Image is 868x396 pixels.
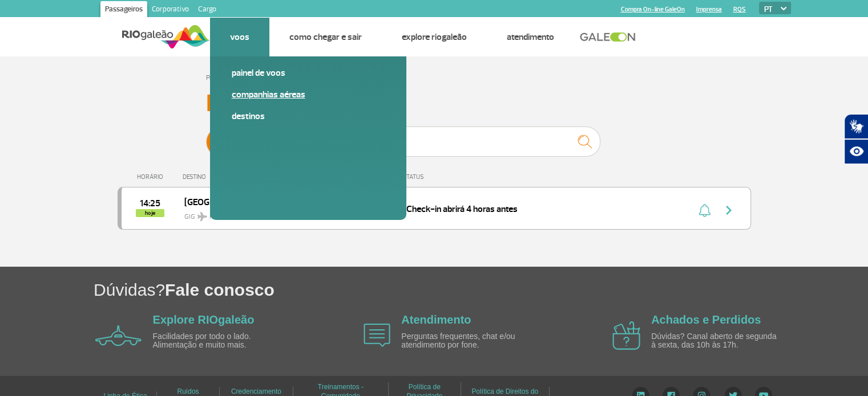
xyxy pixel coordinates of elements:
[136,209,164,217] span: hoje
[844,114,868,139] button: Abrir tradutor de língua de sinais.
[289,31,362,43] a: Como chegar e sair
[232,88,385,101] a: Companhias Aéreas
[232,110,385,123] a: Destinos
[401,332,532,350] p: Perguntas frequentes, chat e/ou atendimento por fone.
[406,203,518,215] span: Check-in abrirá 4 horas antes
[197,212,207,221] img: destiny_airplane.svg
[230,31,249,43] a: Voos
[401,313,471,326] a: Atendimento
[733,6,746,13] a: RQS
[621,6,685,13] a: Compra On-line GaleOn
[121,173,183,181] div: HORÁRIO
[397,173,490,181] div: STATUS
[209,212,221,222] span: FCO
[193,1,221,19] a: Cargo
[206,89,663,118] h3: Painel de Voos
[844,139,868,164] button: Abrir recursos assistivos.
[696,6,722,13] a: Imprensa
[183,173,266,181] div: DESTINO
[402,31,467,43] a: Explore RIOgaleão
[95,325,142,346] img: airplane icon
[844,114,868,164] div: Plugin de acessibilidade da Hand Talk.
[699,203,710,217] img: sino-painel-voo.svg
[140,199,160,207] span: 2025-09-29 14:25:00
[651,313,761,326] a: Achados e Perdidos
[153,313,255,326] a: Explore RIOgaleão
[94,278,868,301] h1: Dúvidas?
[364,324,390,347] img: airplane icon
[651,332,782,350] p: Dúvidas? Canal aberto de segunda à sexta, das 10h às 17h.
[507,31,554,43] a: Atendimento
[147,1,193,19] a: Corporativo
[722,203,736,217] img: seta-direita-painel-voo.svg
[184,206,257,222] span: GIG
[153,332,284,350] p: Facilidades por todo o lado. Alimentação e muito mais.
[232,67,385,79] a: Painel de voos
[184,194,257,209] span: [GEOGRAPHIC_DATA]
[206,74,241,82] a: Página Inicial
[165,280,274,299] span: Fale conosco
[100,1,147,19] a: Passageiros
[372,126,600,157] input: Voo, cidade ou cia aérea
[612,321,640,350] img: airplane icon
